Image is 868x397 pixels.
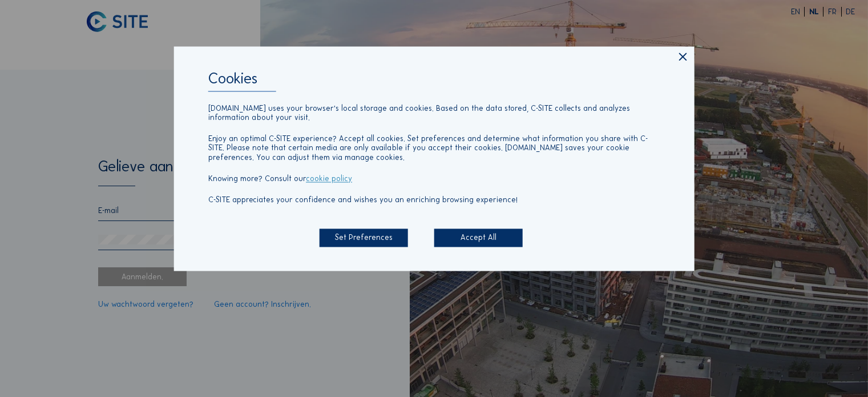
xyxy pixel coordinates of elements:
p: C-SITE appreciates your confidence and wishes you an enriching browsing experience! [208,195,660,204]
div: Set Preferences [320,228,408,247]
p: Knowing more? Consult our [208,174,660,183]
p: Enjoy an optimal C-SITE experience? Accept all cookies. Set preferences and determine what inform... [208,135,660,163]
p: [DOMAIN_NAME] uses your browser's local storage and cookies. Based on the data stored, C-SITE col... [208,104,660,123]
div: Accept All [434,228,523,247]
div: Cookies [208,70,660,92]
a: cookie policy [306,174,352,183]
